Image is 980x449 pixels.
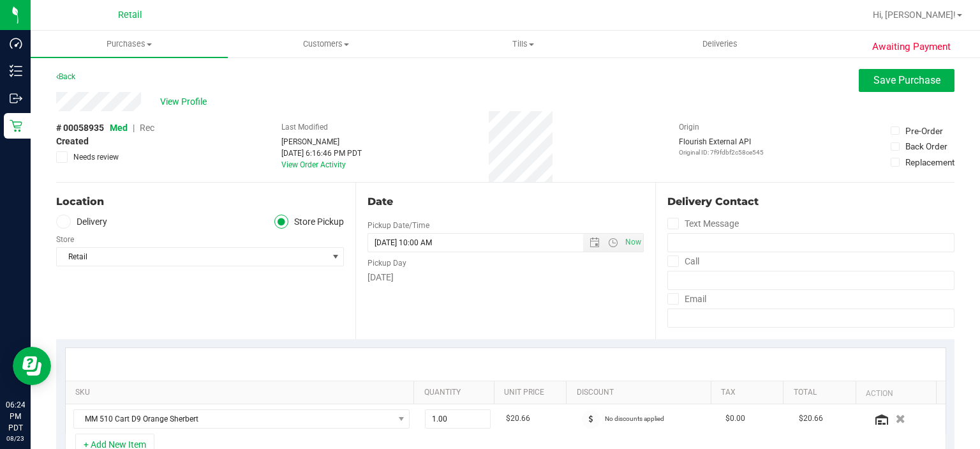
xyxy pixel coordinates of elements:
a: View Order Activity [281,160,346,169]
span: Save Purchase [873,74,940,86]
input: Format: (999) 999-9999 [667,233,954,252]
label: Last Modified [281,121,328,133]
inline-svg: Inventory [10,65,22,77]
input: Format: (999) 999-9999 [667,271,954,290]
div: Location [56,194,344,209]
span: Rec [140,123,154,133]
a: SKU [75,388,409,398]
span: Hi, [PERSON_NAME]! [873,10,956,20]
span: Med [110,123,128,133]
span: $20.66 [799,413,823,425]
span: Customers [228,38,424,50]
label: Call [667,252,699,271]
label: Origin [679,121,699,133]
p: 08/23 [6,434,25,443]
div: Date [367,194,643,209]
a: Discount [577,388,706,398]
div: [PERSON_NAME] [281,136,362,148]
div: [DATE] [367,271,643,284]
span: No discounts applied [605,415,664,422]
label: Pickup Date/Time [367,220,429,231]
a: Purchases [31,31,228,57]
button: Save Purchase [859,69,954,92]
span: Purchases [31,38,228,50]
span: Created [56,135,89,148]
label: Delivery [56,215,107,229]
span: Tills [425,38,621,50]
a: Tills [424,31,621,57]
label: Email [667,290,706,308]
span: $0.00 [725,413,745,425]
span: Open the time view [602,238,623,248]
inline-svg: Outbound [10,92,22,105]
span: Needs review [73,151,119,163]
span: Set Current date [622,233,644,252]
span: MM 510 Cart D9 Orange Sherbert [74,410,394,428]
label: Text Message [667,215,739,233]
span: Awaiting Payment [872,40,951,54]
p: Original ID: 7f9fdbf2c58ce545 [679,148,764,157]
a: Total [794,388,851,398]
a: Tax [721,388,778,398]
span: NO DATA FOUND [73,409,410,429]
label: Store Pickup [274,215,345,229]
inline-svg: Dashboard [10,37,22,50]
span: Open the date view [583,238,605,248]
iframe: Resource center [13,347,51,385]
a: Customers [228,31,425,57]
input: 1.00 [426,410,490,428]
a: Back [56,72,75,81]
label: Store [56,234,74,245]
span: Retail [57,248,327,266]
div: [DATE] 6:16:46 PM PDT [281,148,362,159]
div: Back Order [905,140,947,153]
a: Unit Price [504,388,561,398]
a: Quantity [424,388,489,398]
span: View Profile [160,95,211,109]
span: Retail [118,10,142,20]
label: Pickup Day [367,257,406,269]
inline-svg: Retail [10,119,22,132]
div: Replacement [905,156,954,169]
div: Pre-Order [905,125,943,137]
th: Action [856,381,936,404]
span: select [327,248,343,266]
span: $20.66 [506,413,530,425]
span: # 00058935 [56,121,104,135]
div: Flourish External API [679,136,764,157]
div: Delivery Contact [667,194,954,209]
a: Deliveries [621,31,819,57]
p: 06:24 PM PDT [6,399,25,434]
span: Deliveries [685,38,755,50]
span: | [133,123,135,133]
